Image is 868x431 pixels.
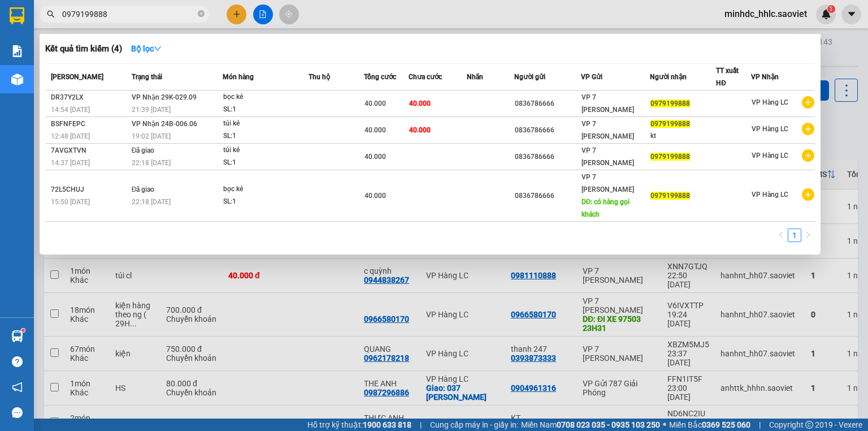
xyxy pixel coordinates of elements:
span: 22:18 [DATE] [132,198,171,206]
span: 40.000 [364,100,386,107]
div: túi kẻ [223,144,308,157]
span: VP Hàng LC [752,152,788,160]
span: plus-circle [802,96,814,109]
span: Đã giao [132,146,155,154]
span: 12:48 [DATE] [51,132,90,140]
span: plus-circle [802,149,814,162]
div: SL: 1 [223,130,308,143]
span: VP Gửi [581,73,602,81]
span: VP 7 [PERSON_NAME] [581,173,634,193]
span: VP 7 [PERSON_NAME] [581,93,634,114]
span: 14:54 [DATE] [51,106,90,114]
span: Món hàng [223,73,254,81]
div: 72L5CHUJ [51,184,128,196]
span: Đã giao [132,186,155,193]
div: 0836786666 [515,124,580,136]
span: close-circle [198,10,205,17]
span: Thu hộ [309,73,330,81]
span: TT xuất HĐ [716,67,739,87]
span: VP Nhận [751,73,779,81]
div: túi kẻ [223,118,308,130]
div: DR37Y2LX [51,92,128,104]
span: right [805,231,811,238]
div: 0836786666 [515,151,580,163]
a: 1 [788,229,801,242]
span: plus-circle [802,123,814,135]
span: [PERSON_NAME] [51,73,103,81]
span: Trạng thái [132,73,162,81]
div: SL: 1 [223,104,308,116]
span: VP Hàng LC [752,125,788,133]
div: SL: 1 [223,157,308,169]
h3: Kết quả tìm kiếm ( 4 ) [45,43,122,55]
span: 40.000 [364,126,386,134]
span: down [154,45,162,53]
span: question-circle [12,356,23,367]
div: kt [650,130,715,142]
img: warehouse-icon [11,330,23,342]
div: 0836786666 [515,190,580,202]
div: 7AVGXTVN [51,145,128,157]
span: Nhãn [467,73,483,81]
span: left [778,231,784,238]
input: Tìm tên, số ĐT hoặc mã đơn [62,8,196,20]
img: solution-icon [11,45,23,57]
span: 0979199888 [650,153,690,161]
span: 14:37 [DATE] [51,159,90,167]
span: 40.000 [364,192,386,200]
span: 40.000 [409,100,431,107]
span: VP Nhận 29K-029.09 [132,93,197,101]
span: plus-circle [802,188,814,201]
span: Người gửi [514,73,545,81]
span: 22:18 [DATE] [132,159,171,167]
strong: Bộ lọc [131,44,162,53]
span: close-circle [198,9,205,20]
span: 19:02 [DATE] [132,132,171,140]
span: 40.000 [364,153,386,161]
button: right [801,229,815,242]
img: warehouse-icon [11,74,23,85]
div: bọc kẻ [223,91,308,104]
span: notification [12,382,23,393]
span: VP Hàng LC [752,191,788,199]
span: VP Hàng LC [752,98,788,106]
span: Người nhận [650,73,687,81]
span: VP Nhận 24B-006.06 [132,120,197,128]
sup: 1 [21,329,25,332]
span: Chưa cước [409,73,442,81]
li: Next Page [801,229,815,242]
span: 0979199888 [650,120,690,128]
span: 40.000 [409,126,431,134]
div: 0836786666 [515,98,580,110]
div: bọc kẻ [223,183,308,196]
span: VP 7 [PERSON_NAME] [581,120,634,140]
span: 15:50 [DATE] [51,198,90,206]
span: message [12,407,23,418]
span: search [47,10,55,18]
span: 21:39 [DATE] [132,106,171,114]
span: 0979199888 [650,100,690,107]
div: SL: 1 [223,196,308,208]
span: 0979199888 [650,192,690,200]
img: logo-vxr [10,7,24,24]
span: DĐ: có hàng gọi khách [581,198,630,218]
li: Previous Page [774,229,788,242]
span: VP 7 [PERSON_NAME] [581,146,634,167]
span: Tổng cước [364,73,396,81]
div: BSFNFEPC [51,118,128,130]
button: left [774,229,788,242]
button: Bộ lọcdown [122,40,171,58]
